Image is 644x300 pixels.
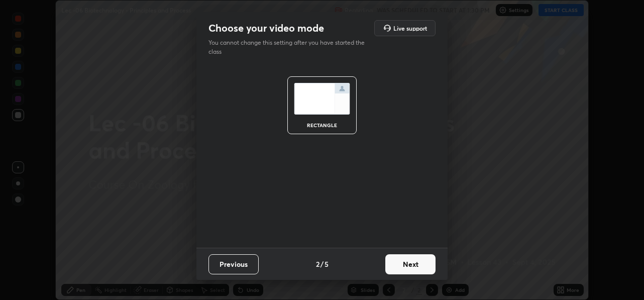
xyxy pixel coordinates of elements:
[393,25,427,31] h5: Live support
[208,22,324,35] h2: Choose your video mode
[208,254,259,274] button: Previous
[385,254,436,274] button: Next
[320,259,324,269] h4: /
[208,38,371,56] p: You cannot change this setting after you have started the class
[316,259,319,269] h4: 2
[325,259,329,269] h4: 5
[302,123,342,128] div: rectangle
[294,83,350,115] img: normalScreenIcon.ae25ed63.svg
